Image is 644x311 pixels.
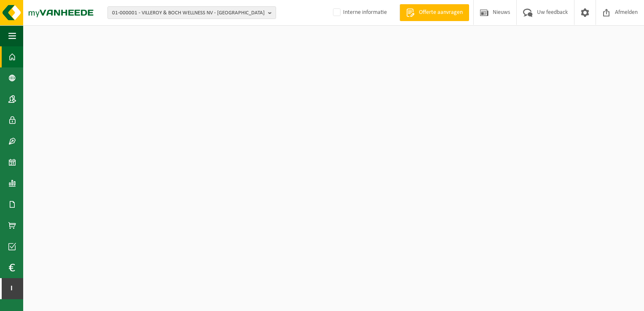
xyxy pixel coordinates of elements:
[112,7,265,19] span: 01-000001 - VILLEROY & BOCH WELLNESS NV - [GEOGRAPHIC_DATA]
[8,278,15,299] span: I
[417,8,465,17] span: Offerte aanvragen
[331,6,387,19] label: Interne informatie
[107,6,276,19] button: 01-000001 - VILLEROY & BOCH WELLNESS NV - [GEOGRAPHIC_DATA]
[400,4,469,21] a: Offerte aanvragen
